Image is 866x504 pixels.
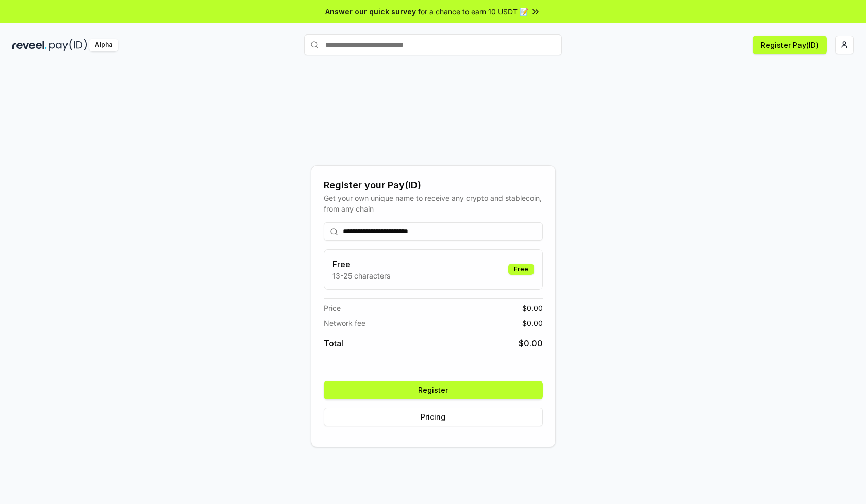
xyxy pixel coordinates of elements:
span: Network fee [324,318,365,328]
h3: Free [332,258,390,270]
div: Free [508,264,534,275]
div: Get your own unique name to receive any crypto and stablecoin, from any chain [324,193,543,214]
img: pay_id [49,39,87,51]
span: Answer our quick survey [325,6,416,17]
span: $ 0.00 [519,337,543,350]
button: Register [324,381,543,399]
div: Register your Pay(ID) [324,178,543,193]
span: $ 0.00 [522,318,543,328]
span: $ 0.00 [522,303,543,314]
button: Pricing [324,408,543,426]
p: 13-25 characters [332,270,390,281]
div: Alpha [89,39,118,51]
span: for a chance to earn 10 USDT 📝 [418,6,528,17]
span: Total [324,337,343,350]
span: Price [324,303,341,314]
button: Register Pay(ID) [753,36,827,54]
img: reveel_dark [12,39,47,51]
